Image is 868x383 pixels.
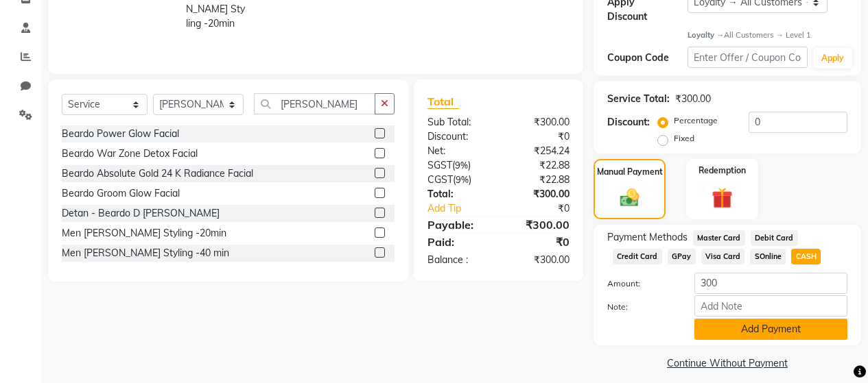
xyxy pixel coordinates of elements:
div: Men [PERSON_NAME] Styling -20min [62,226,226,240]
span: 9% [455,160,468,171]
div: Coupon Code [607,51,688,65]
span: Credit Card [613,249,662,264]
label: Redemption [699,164,746,177]
span: GPay [668,249,696,264]
div: Total: [417,187,499,201]
div: ₹22.88 [498,158,580,173]
label: Manual Payment [597,166,663,178]
div: Beardo War Zone Detox Facial [62,147,198,161]
div: ₹254.24 [498,144,580,158]
div: Balance : [417,253,499,267]
div: ₹0 [498,129,580,144]
div: Discount: [607,115,650,129]
div: Service Total: [607,92,670,106]
span: SOnline [750,249,786,264]
div: Beardo Power Glow Facial [62,127,179,141]
span: SGST [427,159,452,171]
a: Continue Without Payment [596,356,858,371]
input: Add Note [694,295,847,317]
span: Debit Card [751,230,798,246]
input: Enter Offer / Coupon Code [688,47,808,68]
div: ₹0 [512,201,580,216]
img: _gift.svg [705,185,739,210]
div: Men [PERSON_NAME] Styling -40 min [62,246,229,260]
div: Discount: [417,129,499,144]
div: ₹300.00 [675,92,711,106]
div: All Customers → Level 1 [688,29,847,41]
div: ( ) [417,158,499,173]
span: 9% [456,174,469,185]
span: Master Card [693,230,745,246]
strong: Loyalty → [688,30,724,40]
span: CGST [427,173,453,186]
span: Visa Card [701,249,745,264]
span: CASH [791,249,821,264]
div: ₹0 [498,234,580,250]
span: Total [427,95,459,109]
div: Payable: [417,217,499,233]
div: Beardo Absolute Gold 24 K Radiance Facial [62,166,253,181]
input: Search or Scan [254,93,375,114]
span: Payment Methods [607,230,688,245]
div: Sub Total: [417,115,499,129]
button: Add Payment [694,319,847,340]
div: ₹300.00 [498,115,580,129]
input: Amount [694,273,847,294]
label: Amount: [597,277,684,290]
div: Net: [417,144,499,158]
div: ₹22.88 [498,173,580,187]
button: Apply [813,48,852,69]
a: Add Tip [417,201,512,216]
div: ₹300.00 [498,187,580,201]
div: ( ) [417,173,499,187]
div: ₹300.00 [498,217,580,233]
label: Percentage [674,114,718,127]
div: Detan - Beardo D [PERSON_NAME] [62,206,220,221]
label: Note: [597,301,684,313]
div: Paid: [417,234,499,250]
label: Fixed [674,132,694,145]
div: ₹300.00 [498,253,580,267]
div: Beardo Groom Glow Facial [62,186,180,201]
img: _cash.svg [614,186,646,208]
